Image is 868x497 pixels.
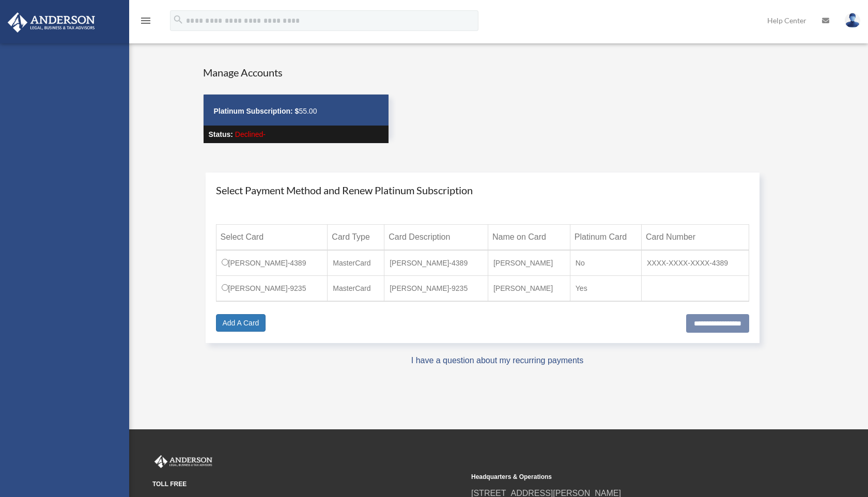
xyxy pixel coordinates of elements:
td: [PERSON_NAME] [488,250,570,276]
td: No [570,250,641,276]
td: XXXX-XXXX-XXXX-4389 [641,250,749,276]
th: Card Type [328,224,384,250]
h4: Select Payment Method and Renew Platinum Subscription [216,183,750,197]
td: [PERSON_NAME]-4389 [216,250,328,276]
td: [PERSON_NAME] [488,275,570,301]
td: MasterCard [328,275,384,301]
th: Platinum Card [570,224,641,250]
td: MasterCard [328,250,384,276]
strong: Platinum Subscription: $ [214,107,299,115]
img: User Pic [845,13,860,28]
h4: Manage Accounts [203,65,389,80]
th: Card Number [641,224,749,250]
td: [PERSON_NAME]-9235 [384,275,488,301]
td: [PERSON_NAME]-4389 [384,250,488,276]
p: 55.00 [214,105,378,118]
th: Name on Card [488,224,570,250]
img: Anderson Advisors Platinum Portal [152,455,214,469]
th: Select Card [216,224,328,250]
small: Headquarters & Operations [471,472,783,483]
th: Card Description [384,224,488,250]
span: Declined- [235,130,266,138]
small: TOLL FREE [152,479,464,490]
i: menu [139,14,152,27]
strong: Status: [209,130,233,138]
td: [PERSON_NAME]-9235 [216,275,328,301]
img: Anderson Advisors Platinum Portal [5,12,98,33]
a: menu [139,18,152,27]
a: Add A Card [216,314,266,332]
a: I have a question about my recurring payments [411,356,584,365]
td: Yes [570,275,641,301]
i: search [173,14,184,25]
